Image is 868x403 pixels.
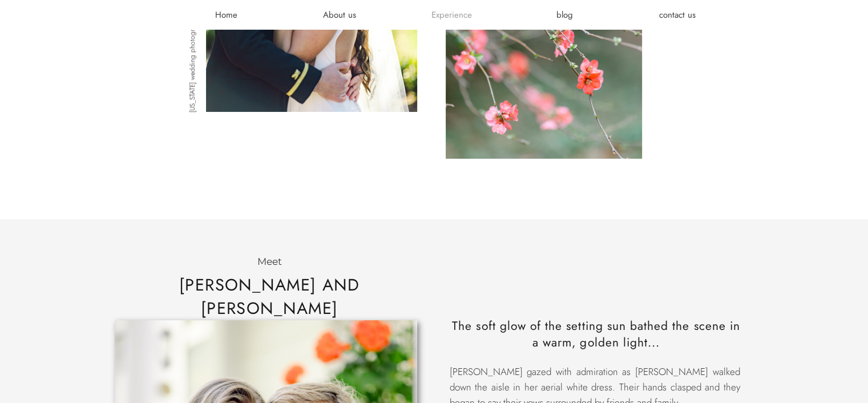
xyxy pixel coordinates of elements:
[643,9,712,21] a: contact us
[531,9,599,21] a: blog
[418,9,486,21] a: Experience
[192,9,261,21] a: Home
[236,255,304,267] p: Meet
[450,318,743,364] p: The soft glow of the setting sun bathed the scene in a warm, golden light...
[305,9,374,21] a: About us
[152,273,387,301] h2: [PERSON_NAME] and [PERSON_NAME]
